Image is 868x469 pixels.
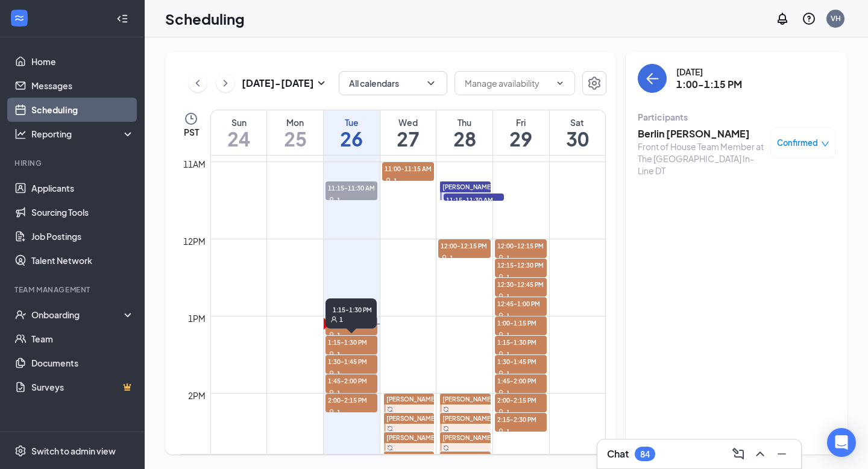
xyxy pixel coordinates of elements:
[506,408,510,417] span: 1
[442,453,493,461] span: [PERSON_NAME]
[116,13,128,25] svg: Collapse
[31,74,134,98] a: Messages
[497,332,505,339] svg: User
[216,74,234,92] button: ChevronRight
[184,112,198,126] svg: Clock
[550,128,605,149] h1: 30
[325,181,377,194] span: 11:15-11:30 AM
[328,389,335,397] svg: User
[386,395,437,403] span: [PERSON_NAME]
[242,77,314,90] h3: [DATE] - [DATE]
[444,194,504,206] span: 11:15-11:30 AM
[772,444,791,464] button: Minimize
[497,428,505,435] svg: User
[380,116,436,128] div: Wed
[328,197,335,204] svg: User
[14,309,27,321] svg: UserCheck
[186,389,208,402] div: 2pm
[211,128,266,149] h1: 24
[495,316,547,329] span: 1:00-1:15 PM
[506,370,510,378] span: 1
[638,64,667,93] button: back-button
[729,444,748,464] button: ComposeMessage
[436,128,492,149] h1: 28
[31,375,134,399] a: SurveysCrown
[267,110,323,155] a: August 25, 2025
[506,254,510,262] span: 1
[495,394,547,406] span: 2:00-2:15 PM
[324,110,380,155] a: August 26, 2025
[495,413,547,425] span: 2:15-2:30 PM
[495,374,547,386] span: 1:45-2:00 PM
[337,196,341,204] span: 1
[607,447,629,461] h3: Chat
[337,350,341,359] span: 1
[325,336,377,348] span: 1:15-1:30 PM
[387,445,393,451] svg: Sync
[325,394,377,406] span: 2:00-2:15 PM
[506,331,510,339] span: 1
[506,350,510,359] span: 1
[13,12,25,24] svg: WorkstreamLogo
[328,370,335,377] svg: User
[31,128,135,140] div: Reporting
[324,116,380,128] div: Tue
[436,116,492,128] div: Thu
[442,415,493,422] span: [PERSON_NAME]
[493,110,549,155] a: August 29, 2025
[497,409,505,416] svg: User
[181,157,208,171] div: 11am
[31,309,124,321] div: Onboarding
[339,315,343,324] span: 1
[337,389,341,397] span: 1
[330,303,372,315] span: 1:15-1:30 PM
[192,76,204,90] svg: ChevronLeft
[443,426,449,432] svg: Sync
[495,355,547,367] span: 1:30-1:45 PM
[775,447,789,461] svg: Minimize
[442,434,493,441] span: [PERSON_NAME]
[831,13,841,24] div: VH
[676,78,742,91] h3: 1:00-1:15 PM
[189,74,207,92] button: ChevronLeft
[441,254,448,262] svg: User
[211,116,266,128] div: Sun
[676,66,742,78] div: [DATE]
[638,127,764,140] h3: Berlin [PERSON_NAME]
[385,177,392,184] svg: User
[31,445,116,457] div: Switch to admin view
[14,158,132,168] div: Hiring
[645,71,659,86] svg: ArrowLeft
[638,111,835,123] div: Participants
[827,428,856,457] div: Open Intercom Messenger
[493,116,549,128] div: Fri
[442,395,493,403] span: [PERSON_NAME]
[425,77,437,89] svg: ChevronDown
[495,239,547,251] span: 12:00-12:15 PM
[555,78,565,88] svg: ChevronDown
[394,177,397,185] span: 1
[184,126,199,138] span: PST
[450,254,453,262] span: 1
[386,453,437,461] span: [PERSON_NAME]
[330,316,338,323] svg: User
[14,285,132,295] div: Team Management
[31,248,134,272] a: Talent Network
[324,128,380,149] h1: 26
[587,76,602,90] svg: Settings
[31,327,134,351] a: Team
[497,370,505,377] svg: User
[211,110,266,155] a: August 24, 2025
[495,336,547,348] span: 1:15-1:30 PM
[640,449,650,459] div: 84
[506,292,510,301] span: 1
[497,274,505,281] svg: User
[380,110,436,155] a: August 27, 2025
[339,71,447,95] button: All calendarsChevronDown
[328,351,335,358] svg: User
[506,312,510,320] span: 1
[497,293,505,300] svg: User
[31,351,134,375] a: Documents
[802,11,816,26] svg: QuestionInfo
[337,370,341,378] span: 1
